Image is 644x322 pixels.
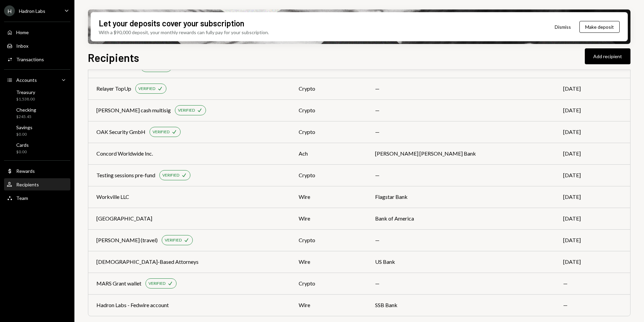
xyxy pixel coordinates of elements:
div: $245.45 [16,114,36,120]
td: [DATE] [555,164,630,186]
button: Dismiss [546,19,579,35]
div: Hadron Labs [19,8,45,14]
div: Accounts [16,77,37,83]
div: $1,538.00 [16,96,35,102]
td: — [367,78,555,99]
div: VERIFIED [162,172,179,178]
td: — [367,273,555,294]
td: — [367,121,555,143]
td: [PERSON_NAME] [PERSON_NAME] Bank [367,143,555,164]
div: With a $90,000 deposit, your monthly rewards can fully pay for your subscription. [99,29,269,36]
div: [PERSON_NAME] cash multisig [96,106,171,114]
a: Home [4,26,70,38]
td: [DATE] [555,99,630,121]
td: [DATE] [555,251,630,273]
h1: Recipients [88,51,139,64]
a: Savings$0.00 [4,122,70,139]
div: [PERSON_NAME] (travel) [96,236,158,244]
div: Concord Worldwide Inc. [96,149,153,158]
td: [DATE] [555,78,630,99]
a: Team [4,192,70,204]
a: Recipients [4,178,70,190]
td: — [555,273,630,294]
div: [GEOGRAPHIC_DATA] [96,214,152,223]
div: Relayer TopUp [96,85,131,93]
button: Make deposit [579,21,620,33]
div: VERIFIED [148,281,165,286]
div: wire [299,301,359,309]
td: — [367,99,555,121]
button: Add recipient [585,48,630,64]
div: wire [299,214,359,223]
div: VERIFIED [153,129,169,135]
td: [DATE] [555,121,630,143]
a: Accounts [4,74,70,86]
div: crypto [299,279,359,287]
div: Recipients [16,182,39,187]
td: — [367,229,555,251]
div: VERIFIED [165,237,182,243]
div: VERIFIED [138,86,155,92]
a: Inbox [4,40,70,52]
div: OAK Security GmbH [96,128,145,136]
div: Transactions [16,56,44,62]
div: Rewards [16,168,35,174]
div: Hadron Labs - Fedwire account [96,301,169,309]
div: crypto [299,106,359,114]
div: Checking [16,107,36,113]
div: VERIFIED [178,108,195,113]
div: crypto [299,85,359,93]
td: [DATE] [555,208,630,229]
a: Treasury$1,538.00 [4,87,70,103]
div: Team [16,195,28,201]
div: Home [16,29,29,35]
div: Savings [16,124,32,130]
div: [DEMOGRAPHIC_DATA]-Based Attorneys [96,258,199,266]
div: Workville LLC [96,193,129,201]
a: Checking$245.45 [4,105,70,121]
div: wire [299,258,359,266]
td: [DATE] [555,186,630,208]
td: [DATE] [555,143,630,164]
div: H [4,5,15,16]
td: US Bank [367,251,555,273]
td: Bank of America [367,208,555,229]
div: ach [299,149,359,158]
div: Inbox [16,43,28,49]
div: crypto [299,171,359,179]
div: Treasury [16,89,35,95]
div: Let your deposits cover your subscription [99,18,244,29]
a: Rewards [4,165,70,177]
a: Transactions [4,53,70,65]
div: $0.00 [16,132,32,137]
div: crypto [299,128,359,136]
td: Flagstar Bank [367,186,555,208]
div: Testing sessions pre-fund [96,171,155,179]
td: — [367,164,555,186]
div: MARS Grant wallet [96,279,141,287]
div: wire [299,193,359,201]
div: Cards [16,142,29,148]
div: $0.00 [16,149,29,155]
a: Cards$0.00 [4,140,70,156]
td: — [555,294,630,316]
td: SSB Bank [367,294,555,316]
td: [DATE] [555,229,630,251]
div: crypto [299,236,359,244]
